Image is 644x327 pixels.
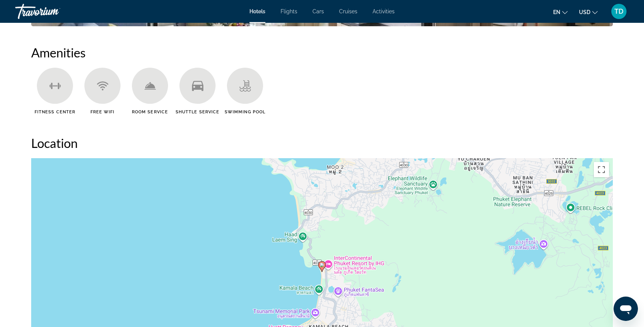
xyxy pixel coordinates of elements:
a: Hotels [249,8,265,14]
span: USD [579,9,590,15]
a: Flights [281,8,297,14]
span: Room Service [132,110,168,114]
span: en [553,9,560,15]
span: Fitness Center [35,110,75,114]
a: Cruises [339,8,357,14]
button: User Menu [609,3,629,19]
button: Change currency [579,6,598,17]
iframe: Button to launch messaging window [614,297,638,321]
button: Change language [553,6,568,17]
a: Activities [373,8,395,14]
span: Swimming Pool [225,110,265,114]
h2: Location [31,135,613,151]
a: Cars [312,8,324,14]
a: Travorium [15,2,91,21]
span: Free WiFi [90,110,115,114]
h2: Amenities [31,45,613,60]
span: Shuttle Service [176,110,220,114]
button: Toggle fullscreen view [594,162,609,177]
span: TD [614,8,623,15]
